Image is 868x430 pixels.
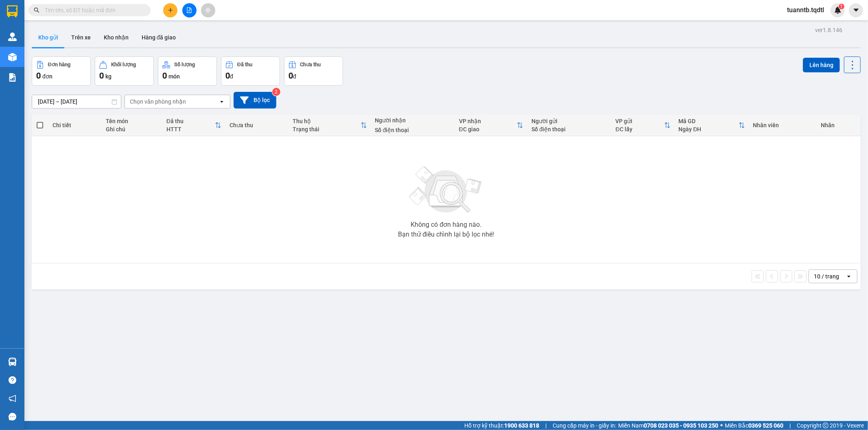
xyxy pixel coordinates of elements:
span: 0 [289,71,293,80]
th: Toggle SortBy [289,115,371,136]
button: Khối lượng0kg [95,56,154,86]
img: warehouse-icon [8,358,17,366]
div: Khối lượng [111,62,136,67]
span: 0 [162,71,167,80]
div: Chi tiết [52,122,98,128]
input: Tìm tên, số ĐT hoặc mã đơn [45,6,141,15]
img: logo-vxr [7,5,17,17]
div: Đã thu [237,62,252,67]
div: Nhãn [821,122,856,128]
button: file-add [182,3,197,17]
span: đ [230,73,233,80]
button: Hàng đã giao [135,28,182,47]
span: | [789,421,791,430]
img: warehouse-icon [8,53,17,61]
div: Không có đơn hàng nào. [411,222,481,228]
button: Số lượng0món [158,56,217,86]
div: VP gửi [616,118,664,124]
div: Ghi chú [106,126,158,132]
button: Trên xe [65,28,97,47]
button: Kho gửi [32,28,65,47]
div: Chưa thu [230,122,284,128]
span: caret-down [853,7,860,14]
span: món [168,73,180,80]
span: 0 [225,71,230,80]
strong: 1900 633 818 [504,422,539,429]
span: 0 [36,71,41,80]
div: Đơn hàng [48,62,70,67]
button: Bộ lọc [234,92,276,109]
div: Số điện thoại [531,126,607,132]
div: Nhân viên [753,122,813,128]
span: aim [205,7,211,13]
sup: 1 [839,4,844,9]
div: Bạn thử điều chỉnh lại bộ lọc nhé! [398,231,494,238]
div: Trạng thái [293,126,361,132]
button: Kho nhận [97,28,135,47]
span: Miền Nam [618,421,718,430]
div: Tên món [106,118,158,124]
div: ĐC giao [459,126,517,132]
span: Cung cấp máy in - giấy in: [553,421,616,430]
span: question-circle [9,376,16,384]
button: Lên hàng [803,58,840,72]
img: solution-icon [8,73,17,82]
img: svg+xml;base64,PHN2ZyBjbGFzcz0ibGlzdC1wbHVnX19zdmciIHhtbG5zPSJodHRwOi8vd3d3LnczLm9yZy8yMDAwL3N2Zy... [405,161,487,218]
div: Chọn văn phòng nhận [130,98,186,106]
span: kg [105,73,112,80]
div: Ngày ĐH [679,126,739,132]
div: 10 / trang [814,272,839,280]
span: Hỗ trợ kỹ thuật: [464,421,539,430]
div: ver 1.8.146 [815,26,842,35]
input: Select a date range. [32,95,121,108]
svg: open [846,273,852,280]
button: Đã thu0đ [221,56,280,86]
span: tuanntb.tqdtl [781,5,831,15]
div: Chưa thu [300,62,321,67]
span: Miền Bắc [725,421,783,430]
span: plus [168,7,173,13]
button: Đơn hàng0đơn [32,56,91,86]
span: copyright [823,423,829,428]
div: HTTT [166,126,215,132]
button: caret-down [849,3,863,17]
div: Đã thu [166,118,215,124]
span: notification [9,395,16,402]
span: 0 [99,71,104,80]
span: file-add [186,7,192,13]
button: Chưa thu0đ [284,56,343,86]
div: Số lượng [174,62,195,67]
sup: 2 [272,88,280,96]
strong: 0708 023 035 - 0935 103 250 [644,422,718,429]
th: Toggle SortBy [675,115,749,136]
div: Số điện thoại [375,127,451,133]
img: icon-new-feature [834,7,842,14]
div: VP nhận [459,118,517,124]
span: | [545,421,547,430]
div: Thu hộ [293,118,361,124]
span: đ [293,73,296,80]
button: plus [163,3,177,17]
span: đơn [42,73,52,80]
th: Toggle SortBy [162,115,225,136]
span: ⚪️ [720,424,723,427]
span: message [9,413,16,421]
div: Người gửi [531,118,607,124]
strong: 0369 525 060 [748,422,783,429]
div: Mã GD [679,118,739,124]
img: warehouse-icon [8,33,17,41]
span: search [34,7,39,13]
div: Người nhận [375,117,451,124]
button: aim [201,3,215,17]
span: 1 [840,4,843,9]
th: Toggle SortBy [455,115,528,136]
svg: open [219,98,225,105]
th: Toggle SortBy [612,115,675,136]
div: ĐC lấy [616,126,664,132]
